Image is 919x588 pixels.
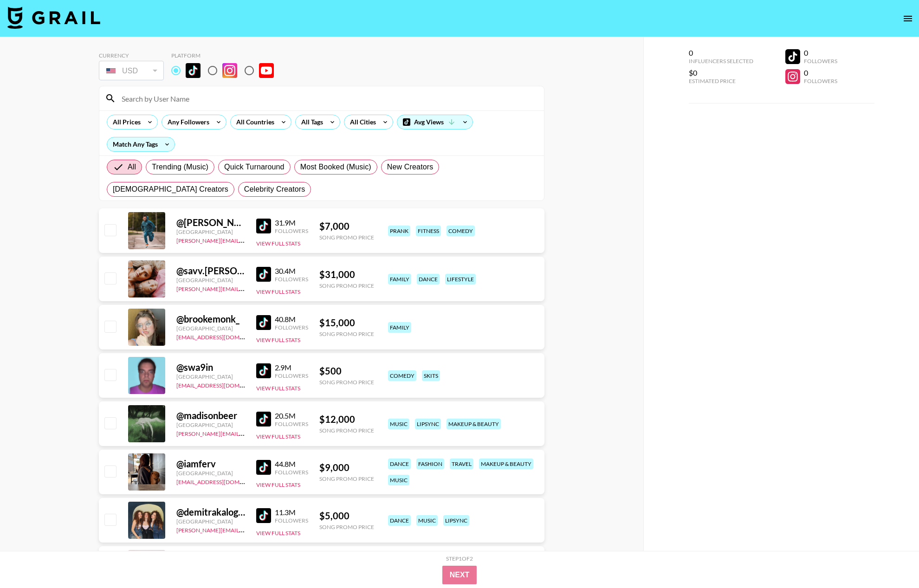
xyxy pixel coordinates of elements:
[256,481,300,488] button: View Full Stats
[442,566,477,584] button: Next
[222,63,237,78] img: Instagram
[388,515,411,526] div: dance
[176,373,245,380] div: [GEOGRAPHIC_DATA]
[176,277,245,284] div: [GEOGRAPHIC_DATA]
[176,518,245,525] div: [GEOGRAPHIC_DATA]
[319,510,374,522] div: $ 5,000
[224,162,285,173] span: Quick Turnaround
[101,63,162,79] div: USD
[899,9,917,28] button: open drawer
[113,184,228,195] span: [DEMOGRAPHIC_DATA] Creators
[99,52,164,59] div: Currency
[176,362,245,373] div: @ swa9in
[319,234,374,241] div: Song Promo Price
[176,325,245,332] div: [GEOGRAPHIC_DATA]
[128,162,136,173] span: All
[162,115,211,129] div: Any Followers
[804,78,837,84] div: Followers
[259,63,274,78] img: YouTube
[422,370,440,381] div: skits
[388,322,411,333] div: family
[296,115,325,129] div: All Tags
[256,336,300,343] button: View Full Stats
[176,506,245,518] div: @ demitrakalogeras
[275,218,308,227] div: 31.9M
[176,235,314,244] a: [PERSON_NAME][EMAIL_ADDRESS][DOMAIN_NAME]
[244,184,305,195] span: Celebrity Creators
[176,217,245,228] div: @ [PERSON_NAME].[PERSON_NAME]
[275,517,308,524] div: Followers
[275,315,308,324] div: 40.8M
[387,162,434,173] span: New Creators
[388,370,416,381] div: comedy
[275,411,308,420] div: 20.5M
[447,419,501,429] div: makeup & beauty
[275,508,308,517] div: 11.3M
[416,515,438,526] div: music
[319,330,374,337] div: Song Promo Price
[275,227,308,234] div: Followers
[319,462,374,473] div: $ 9,000
[256,530,300,536] button: View Full Stats
[176,428,314,437] a: [PERSON_NAME][EMAIL_ADDRESS][DOMAIN_NAME]
[388,226,410,236] div: prank
[319,317,374,329] div: $ 15,000
[275,324,308,331] div: Followers
[416,226,441,236] div: fitness
[319,379,374,386] div: Song Promo Price
[107,115,142,129] div: All Prices
[275,372,308,379] div: Followers
[256,240,300,247] button: View Full Stats
[256,460,271,475] img: TikTok
[176,470,245,477] div: [GEOGRAPHIC_DATA]
[319,427,374,434] div: Song Promo Price
[256,508,271,523] img: TikTok
[256,412,271,426] img: TikTok
[275,459,308,469] div: 44.8M
[176,332,270,341] a: [EMAIL_ADDRESS][DOMAIN_NAME]
[176,380,270,389] a: [EMAIL_ADDRESS][DOMAIN_NAME]
[689,68,753,78] div: $0
[689,78,753,84] div: Estimated Price
[415,419,441,429] div: lipsync
[275,420,308,427] div: Followers
[319,523,374,530] div: Song Promo Price
[450,459,473,469] div: travel
[256,433,300,440] button: View Full Stats
[275,469,308,476] div: Followers
[319,475,374,482] div: Song Promo Price
[256,219,271,233] img: TikTok
[275,276,308,283] div: Followers
[256,363,271,378] img: TikTok
[176,410,245,421] div: @ madisonbeer
[447,226,475,236] div: comedy
[116,91,538,106] input: Search by User Name
[7,6,100,29] img: Grail Talent
[176,458,245,470] div: @ iamferv
[397,115,472,129] div: Avg Views
[804,48,837,58] div: 0
[804,58,837,65] div: Followers
[300,162,371,173] span: Most Booked (Music)
[256,267,271,282] img: TikTok
[275,266,308,276] div: 30.4M
[319,365,374,377] div: $ 500
[319,220,374,232] div: $ 7,000
[319,414,374,425] div: $ 12,000
[689,58,753,65] div: Influencers Selected
[388,459,411,469] div: dance
[176,284,314,292] a: [PERSON_NAME][EMAIL_ADDRESS][DOMAIN_NAME]
[479,459,533,469] div: makeup & beauty
[107,137,175,151] div: Match Any Tags
[344,115,378,129] div: All Cities
[171,52,281,59] div: Platform
[417,274,440,284] div: dance
[176,525,314,534] a: [PERSON_NAME][EMAIL_ADDRESS][DOMAIN_NAME]
[176,228,245,235] div: [GEOGRAPHIC_DATA]
[256,385,300,392] button: View Full Stats
[689,48,753,58] div: 0
[446,555,473,562] div: Step 1 of 2
[152,162,208,173] span: Trending (Music)
[256,288,300,295] button: View Full Stats
[176,313,245,325] div: @ brookemonk_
